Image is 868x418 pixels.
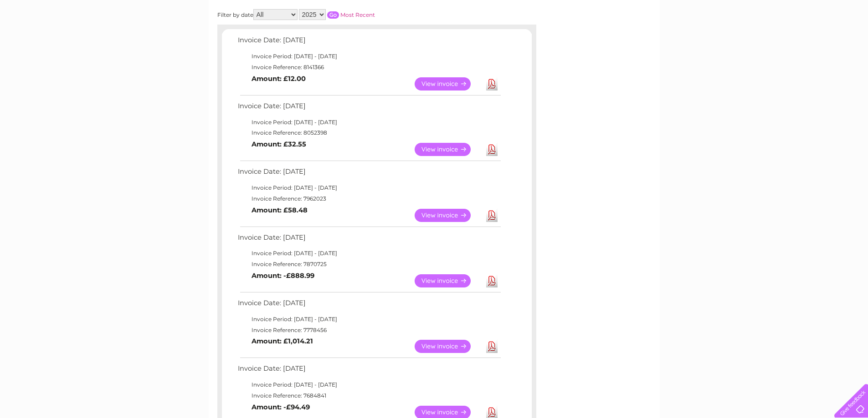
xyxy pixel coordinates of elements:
[236,314,502,325] td: Invoice Period: [DATE] - [DATE]
[236,51,502,62] td: Invoice Period: [DATE] - [DATE]
[252,403,310,411] b: Amount: -£94.49
[236,117,502,128] td: Invoice Period: [DATE] - [DATE]
[236,232,502,248] td: Invoice Date: [DATE]
[236,166,502,182] td: Invoice Date: [DATE]
[236,297,502,314] td: Invoice Date: [DATE]
[217,9,457,20] div: Filter by date
[252,75,306,83] b: Amount: £12.00
[756,39,783,45] a: Telecoms
[236,182,502,193] td: Invoice Period: [DATE] - [DATE]
[415,274,482,287] a: View
[252,337,313,345] b: Amount: £1,014.21
[838,39,859,45] a: Log out
[486,209,498,222] a: Download
[236,363,502,379] td: Invoice Date: [DATE]
[708,39,725,45] a: Water
[219,5,650,44] div: Clear Business is a trading name of Verastar Limited (registered in [GEOGRAPHIC_DATA] No. 3667643...
[486,77,498,91] a: Download
[236,379,502,390] td: Invoice Period: [DATE] - [DATE]
[236,248,502,259] td: Invoice Period: [DATE] - [DATE]
[252,272,314,280] b: Amount: -£888.99
[486,143,498,156] a: Download
[415,340,482,353] a: View
[236,127,502,138] td: Invoice Reference: 8052398
[415,77,482,91] a: View
[486,340,498,353] a: Download
[236,193,502,204] td: Invoice Reference: 7962023
[789,39,802,45] a: Blog
[236,100,502,117] td: Invoice Date: [DATE]
[807,39,830,45] a: Contact
[415,143,482,156] a: View
[730,39,750,45] a: Energy
[236,325,502,336] td: Invoice Reference: 7778456
[340,11,375,18] a: Most Recent
[486,274,498,287] a: Download
[236,259,502,270] td: Invoice Reference: 7870725
[236,390,502,401] td: Invoice Reference: 7684841
[236,62,502,73] td: Invoice Reference: 8141366
[252,140,306,148] b: Amount: £32.55
[236,34,502,51] td: Invoice Date: [DATE]
[696,5,759,16] a: 0333 014 3131
[415,209,482,222] a: View
[31,24,77,51] img: logo.png
[252,206,308,214] b: Amount: £58.48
